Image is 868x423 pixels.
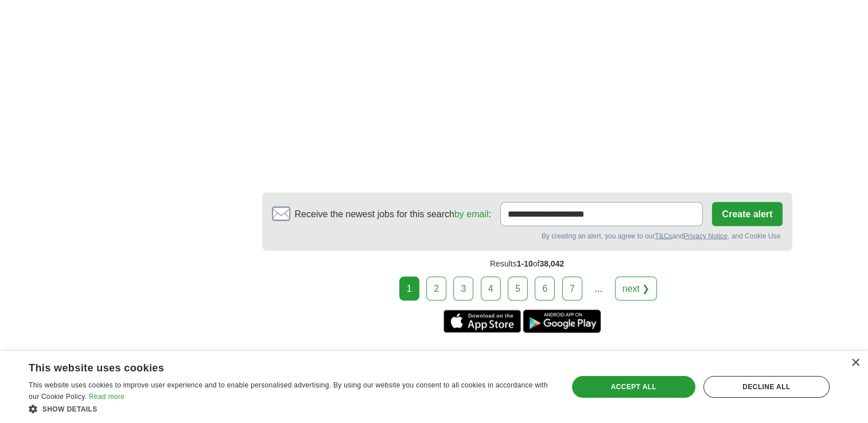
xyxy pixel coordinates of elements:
[443,310,521,332] a: Get the iPhone app
[426,276,446,300] a: 2
[295,207,491,221] span: Receive the newest jobs for this search :
[42,405,98,413] span: Show details
[655,232,672,240] a: T&Cs
[262,250,792,276] div: Results of
[29,403,552,414] div: Show details
[454,209,489,218] a: by email
[712,202,782,226] button: Create alert
[272,230,783,241] div: By creating an alert, you agree to our and , and Cookie Use.
[539,258,564,268] span: 38,042
[399,276,419,300] div: 1
[562,276,582,300] a: 7
[517,258,533,268] span: 1-10
[481,276,501,300] a: 4
[587,277,610,300] div: ...
[523,310,601,332] a: Get the Android app
[572,376,695,398] div: Accept all
[453,276,473,300] a: 3
[683,232,727,240] a: Privacy Notice
[615,276,657,300] a: next ❯
[508,276,528,300] a: 5
[29,358,523,375] div: This website uses cookies
[851,359,859,367] div: Close
[89,393,124,401] a: Read more, opens a new window
[535,276,555,300] a: 6
[29,381,548,401] span: This website uses cookies to improve user experience and to enable personalised advertising. By u...
[703,376,830,398] div: Decline all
